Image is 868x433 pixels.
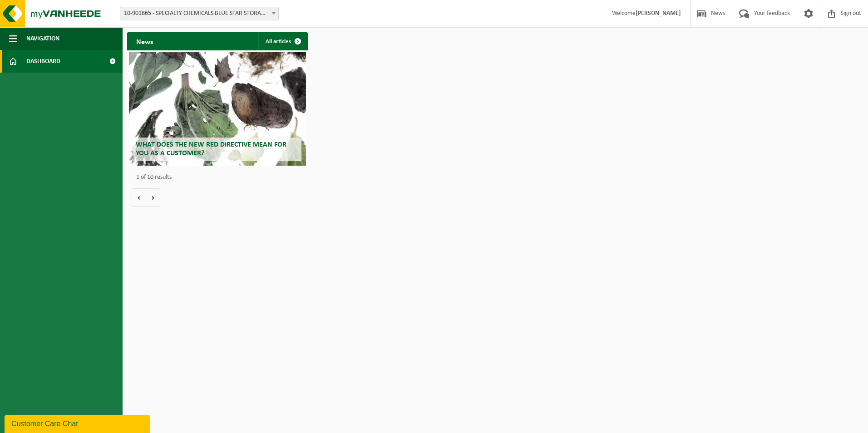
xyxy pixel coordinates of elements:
[129,52,306,166] a: What does the new RED directive mean for you as a customer?
[26,50,60,73] span: Dashboard
[636,10,681,17] strong: [PERSON_NAME]
[266,39,291,44] font: All articles
[132,188,146,207] button: Previous
[26,27,59,50] span: Navigation
[136,174,303,181] p: 1 of 10 results
[5,413,152,433] iframe: chat widget
[136,141,286,157] span: What does the new RED directive mean for you as a customer?
[127,32,162,50] h2: News
[258,32,307,50] a: All articles
[120,7,279,20] span: 10-901865 - SPECIALTY CHEMICALS BLUE STAR STORAGE - ZWIJNDRECHT
[120,7,278,20] span: 10-901865 - SPECIALTY CHEMICALS BLUE STAR STORAGE - ZWIJNDRECHT
[146,188,160,207] button: Next
[612,10,681,17] font: Welcome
